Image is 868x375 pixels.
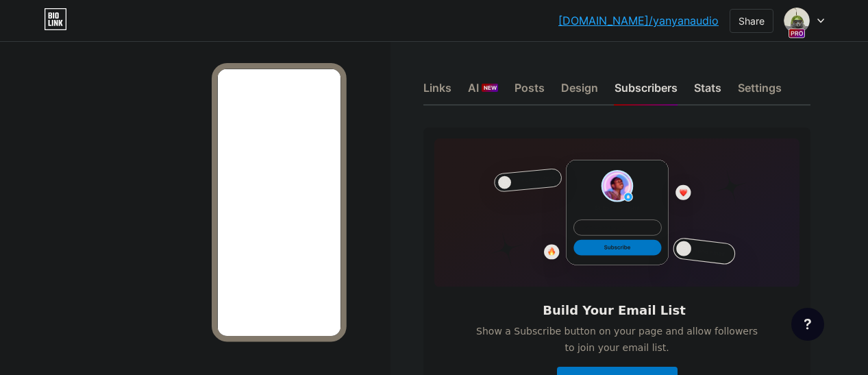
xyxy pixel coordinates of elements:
div: Links [423,80,451,104]
a: [DOMAIN_NAME]/yanyanaudio [558,12,719,29]
div: AI [468,80,498,104]
div: Share [739,14,765,28]
img: Dat Nguyen [784,8,810,34]
div: Design [561,80,598,104]
span: NEW [484,84,497,92]
div: Settings [738,80,782,104]
div: Stats [694,80,721,104]
span: Show a Subscribe button on your page and allow followers to join your email list. [471,323,762,356]
div: Posts [514,80,545,104]
div: Subscribers [615,80,678,104]
h6: Build Your Email List [543,304,686,317]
